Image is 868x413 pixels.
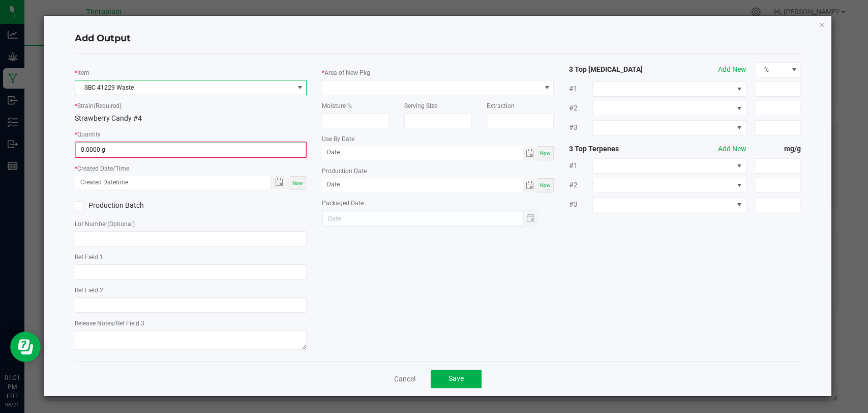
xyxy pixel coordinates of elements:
[75,80,293,95] span: SBC 41229 Waste
[75,200,183,211] label: Production Batch
[322,134,354,144] label: Use By Date
[322,199,364,208] label: Packaged Date
[75,319,144,328] label: Release Notes/Ref Field 3
[540,150,551,156] span: Now
[569,64,662,75] strong: 3 Top [MEDICAL_DATA]
[322,101,352,111] label: Moisture %
[569,199,592,210] span: #3
[540,182,551,188] span: Now
[755,63,788,77] span: %
[487,101,515,111] label: Extraction
[523,146,537,160] span: Toggle calendar
[292,180,303,186] span: Now
[75,32,801,45] h4: Add Output
[94,102,122,109] span: (Required)
[77,68,89,77] label: Item
[569,180,592,190] span: #2
[718,64,746,75] button: Add New
[75,286,103,295] label: Ref Field 2
[755,144,801,154] strong: mg/g
[10,332,41,362] iframe: Resource center
[322,146,523,159] input: Date
[322,178,523,191] input: Date
[718,144,746,154] button: Add New
[569,160,592,171] span: #1
[569,103,592,114] span: #2
[270,176,290,189] span: Toggle popup
[75,114,142,122] span: Strawberry Candy #4
[404,101,437,111] label: Serving Size
[569,144,662,154] strong: 3 Top Terpenes
[77,101,122,111] label: Strain
[107,221,135,228] span: (Optional)
[431,370,482,388] button: Save
[77,130,101,139] label: Quantity
[75,176,259,189] input: Created Datetime
[77,164,129,173] label: Created Date/Time
[523,178,537,192] span: Toggle calendar
[448,374,464,382] span: Save
[394,374,415,384] a: Cancel
[75,253,103,262] label: Ref Field 1
[324,68,370,77] label: Area of New Pkg
[569,122,592,133] span: #3
[322,167,367,176] label: Production Date
[75,219,135,229] label: Lot Number
[569,84,592,94] span: #1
